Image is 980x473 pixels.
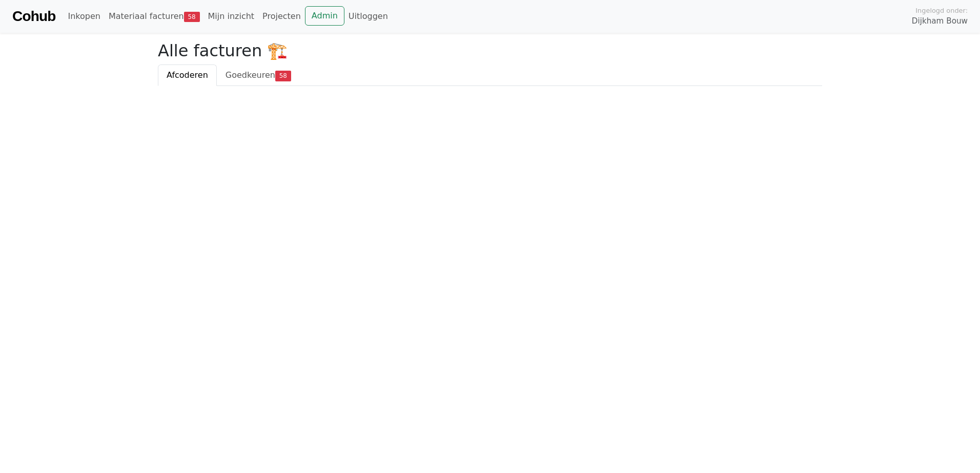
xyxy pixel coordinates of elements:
span: Afcoderen [167,70,208,80]
a: Mijn inzicht [204,6,259,27]
a: Afcoderen [158,64,217,86]
a: Inkopen [64,6,104,27]
span: Goedkeuren [226,70,275,80]
a: Uitloggen [344,6,392,27]
span: Ingelogd onder: [915,6,968,15]
span: 58 [275,71,291,81]
a: Materiaal facturen58 [105,6,204,27]
a: Goedkeuren58 [217,64,300,86]
span: Dijkham Bouw [912,15,968,27]
h2: Alle facturen 🏗️ [158,41,822,60]
a: Cohub [12,4,55,29]
a: Admin [305,6,344,26]
span: 58 [184,12,200,22]
a: Projecten [258,6,305,27]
